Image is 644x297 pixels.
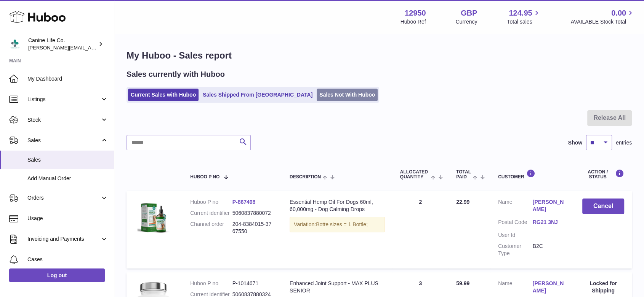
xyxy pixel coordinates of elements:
[28,37,97,51] div: Canine Life Co.
[533,199,567,213] a: [PERSON_NAME]
[456,170,471,179] span: Total paid
[27,256,108,263] span: Cases
[27,175,108,182] span: Add Manual Order
[128,89,199,101] a: Current Sales with Huboo
[507,8,541,25] a: 124.95 Total sales
[611,8,626,18] span: 0.00
[27,96,100,103] span: Listings
[616,139,632,146] span: entries
[570,18,635,25] span: AVAILABLE Stock Total
[392,191,449,268] td: 2
[232,221,274,235] dd: 204-8384015-3767550
[134,199,172,237] img: clsg-1-pack-shot-in-2000x2000px.jpg
[290,217,385,232] div: Variation:
[290,175,321,179] span: Description
[290,280,385,294] div: Enhanced Joint Support - MAX PLUS SENIOR
[498,199,533,215] dt: Name
[568,139,582,146] label: Show
[190,175,219,179] span: Huboo P no
[509,8,532,18] span: 124.95
[498,219,533,228] dt: Postal Code
[28,44,153,51] span: [PERSON_NAME][EMAIL_ADDRESS][DOMAIN_NAME]
[27,194,100,202] span: Orders
[190,199,232,206] dt: Huboo P no
[533,219,567,226] a: RG21 3NJ
[498,280,533,296] dt: Name
[127,49,632,62] h1: My Huboo - Sales report
[9,38,21,50] img: kevin@clsgltd.co.uk
[498,169,567,179] div: Customer
[232,280,274,287] dd: P-1014671
[316,221,368,227] span: Botte sizes = 1 Bottle;
[232,199,256,205] a: P-867498
[456,199,469,205] span: 22.99
[27,235,100,243] span: Invoicing and Payments
[582,199,624,214] button: Cancel
[27,75,108,83] span: My Dashboard
[317,89,378,101] a: Sales Not With Huboo
[27,215,108,222] span: Usage
[456,18,477,25] div: Currency
[190,280,232,287] dt: Huboo P no
[461,8,477,18] strong: GBP
[533,280,567,294] a: [PERSON_NAME]
[27,156,108,164] span: Sales
[400,18,426,25] div: Huboo Ref
[290,199,385,213] div: Essential Hemp Oil For Dogs 60ml, 60,000mg - Dog Calming Drops
[190,210,232,217] dt: Current identifier
[507,18,541,25] span: Total sales
[498,232,533,239] dt: User Id
[127,69,225,79] h2: Sales currently with Huboo
[232,210,274,217] dd: 5060837880072
[533,243,567,257] dd: B2C
[400,170,429,179] span: ALLOCATED Quantity
[582,169,624,179] div: Action / Status
[190,221,232,235] dt: Channel order
[570,8,635,25] a: 0.00 AVAILABLE Stock Total
[9,268,105,282] a: Log out
[27,116,100,124] span: Stock
[498,243,533,257] dt: Customer Type
[27,137,100,144] span: Sales
[405,8,426,18] strong: 12950
[456,280,469,286] span: 59.99
[582,280,624,294] div: Locked for Shipping
[200,89,315,101] a: Sales Shipped From [GEOGRAPHIC_DATA]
